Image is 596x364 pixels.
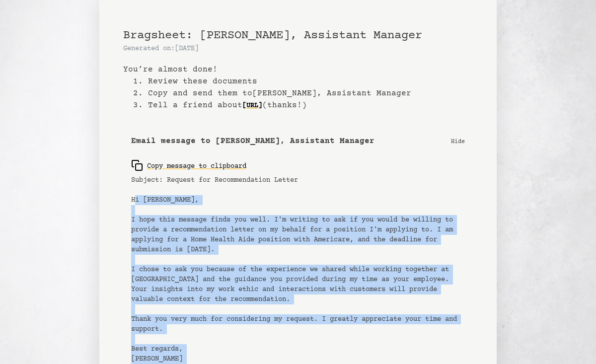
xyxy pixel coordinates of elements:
[131,135,374,147] b: Email message to [PERSON_NAME], Assistant Manager
[131,159,246,171] div: Copy message to clipboard
[133,75,473,87] li: 1. Review these documents
[451,136,465,146] p: Hide
[133,99,473,111] li: 3. Tell a friend about (thanks!)
[123,64,473,75] b: You’re almost done!
[131,155,246,175] button: Copy message to clipboard
[123,29,422,42] span: Bragsheet: [PERSON_NAME], Assistant Manager
[123,44,473,54] p: Generated on: [DATE]
[242,98,262,114] a: [URL]
[133,87,473,99] li: 2. Copy and send them to [PERSON_NAME], Assistant Manager
[123,127,473,155] button: Email message to [PERSON_NAME], Assistant Manager Hide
